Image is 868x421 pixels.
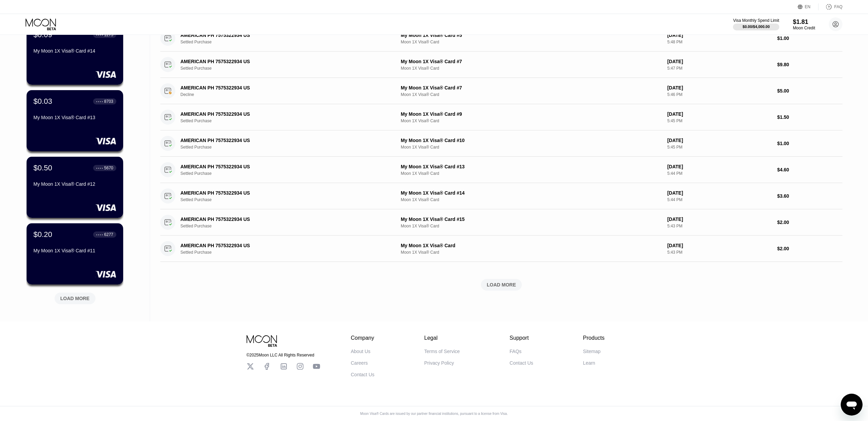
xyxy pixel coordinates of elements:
div: AMERICAN PH 7575322934 US [180,243,377,248]
div: $2.00 [777,220,842,225]
div: 5:45 PM [667,118,771,123]
div: 6277 [104,232,113,237]
div: Moon 1X Visa® Card [401,40,662,44]
div: 8703 [104,99,113,104]
div: AMERICAN PH 7575322934 US [180,190,377,196]
div: Settled Purchase [180,145,392,150]
div: My Moon 1X Visa® Card #7 [401,59,662,64]
div: ● ● ● ● [96,100,103,102]
div: $1.50 [777,114,842,120]
div: AMERICAN PH 7575322934 US [180,164,377,169]
div: My Moon 1X Visa® Card [401,243,662,248]
div: Moon 1X Visa® Card [401,145,662,150]
div: My Moon 1X Visa® Card #13 [33,115,116,120]
div: AMERICAN PH 7575322934 USSettled PurchaseMy Moon 1X Visa® Card #14Moon 1X Visa® Card[DATE]5:44 PM... [160,183,842,209]
div: $0.03● ● ● ●8703My Moon 1X Visa® Card #13 [27,90,123,151]
div: 5:46 PM [667,92,771,97]
div: Settled Purchase [180,250,392,255]
div: LOAD MORE [160,279,842,291]
div: Sitemap [583,349,600,354]
div: Moon Visa® Cards are issued by our partner financial institutions, pursuant to a license from Visa. [355,412,513,416]
div: 5:43 PM [667,224,771,228]
div: Terms of Service [424,349,460,354]
div: Moon 1X Visa® Card [401,250,662,255]
div: FAQs [510,349,521,354]
div: My Moon 1X Visa® Card #14 [401,190,662,196]
div: AMERICAN PH 7575322934 USSettled PurchaseMy Moon 1X Visa® Card #7Moon 1X Visa® Card[DATE]5:47 PM$... [160,52,842,78]
div: My Moon 1X Visa® Card #7 [401,85,662,90]
div: Careers [351,360,368,366]
div: [DATE] [667,216,771,222]
div: Settled Purchase [180,66,392,71]
div: Learn [583,360,595,366]
div: ● ● ● ● [96,167,103,169]
div: My Moon 1X Visa® Card #12 [33,181,116,187]
div: AMERICAN PH 7575322934 USDeclineMy Moon 1X Visa® Card #7Moon 1X Visa® Card[DATE]5:46 PM$5.00 [160,78,842,104]
div: [DATE] [667,111,771,117]
div: Moon 1X Visa® Card [401,171,662,176]
div: $1.81 [793,18,815,26]
div: Moon 1X Visa® Card [401,224,662,228]
div: AMERICAN PH 7575322934 USSettled PurchaseMy Moon 1X Visa® Card #10Moon 1X Visa® Card[DATE]5:45 PM... [160,130,842,157]
div: Privacy Policy [424,360,454,366]
div: $9.80 [777,62,842,67]
div: 5:45 PM [667,145,771,150]
div: AMERICAN PH 7575322934 USSettled PurchaseMy Moon 1X Visa® Card #15Moon 1X Visa® Card[DATE]5:43 PM... [160,209,842,236]
div: $2.00 [777,246,842,251]
div: Legal [424,335,460,341]
div: Settled Purchase [180,171,392,176]
div: Visa Monthly Spend Limit [733,18,779,23]
div: AMERICAN PH 7575322934 USSettled PurchaseMy Moon 1X Visa® Card #9Moon 1X Visa® Card[DATE]5:45 PM$... [160,104,842,130]
div: 5670 [104,166,113,170]
div: AMERICAN PH 7575322934 USSettled PurchaseMy Moon 1X Visa® Card #13Moon 1X Visa® Card[DATE]5:44 PM... [160,157,842,183]
div: LOAD MORE [487,282,516,288]
div: [DATE] [667,85,771,90]
div: Moon 1X Visa® Card [401,118,662,123]
div: Settled Purchase [180,197,392,202]
div: [DATE] [667,164,771,169]
iframe: Button to launch messaging window [841,394,863,416]
div: $1.81Moon Credit [793,18,815,30]
div: Contact Us [351,372,374,377]
div: Decline [180,92,392,97]
div: My Moon 1X Visa® Card #9 [401,111,662,117]
div: AMERICAN PH 7575322934 US [180,59,377,64]
div: [DATE] [667,243,771,248]
div: AMERICAN PH 7575322934 US [180,216,377,222]
div: 5:48 PM [667,40,771,44]
div: $5.00 [777,88,842,94]
div: [DATE] [667,138,771,143]
div: My Moon 1X Visa® Card #13 [401,164,662,169]
div: 1275 [104,32,113,37]
div: ● ● ● ● [96,234,103,236]
div: Contact Us [510,360,533,366]
div: About Us [351,349,371,354]
div: $4.60 [777,167,842,172]
div: My Moon 1X Visa® Card #10 [401,138,662,143]
div: AMERICAN PH 7575322934 US [180,138,377,143]
div: Moon Credit [793,26,815,30]
div: $1.00 [777,141,842,146]
div: Moon 1X Visa® Card [401,92,662,97]
div: $1.00 [777,36,842,41]
div: EN [798,3,819,10]
div: 5:44 PM [667,197,771,202]
div: My Moon 1X Visa® Card #14 [33,48,116,54]
div: ● ● ● ● [96,34,103,36]
div: $0.09 [33,30,52,39]
div: $0.09● ● ● ●1275My Moon 1X Visa® Card #14 [27,24,123,85]
div: $3.60 [777,193,842,199]
div: Support [510,335,533,341]
div: Settled Purchase [180,118,392,123]
div: $0.00 / $4,000.00 [742,25,770,29]
div: $0.50 [33,164,52,172]
div: My Moon 1X Visa® Card #15 [401,216,662,222]
div: FAQ [819,3,842,10]
div: © 2025 Moon LLC All Rights Reserved [247,353,320,357]
div: $0.20● ● ● ●6277My Moon 1X Visa® Card #11 [27,223,123,284]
